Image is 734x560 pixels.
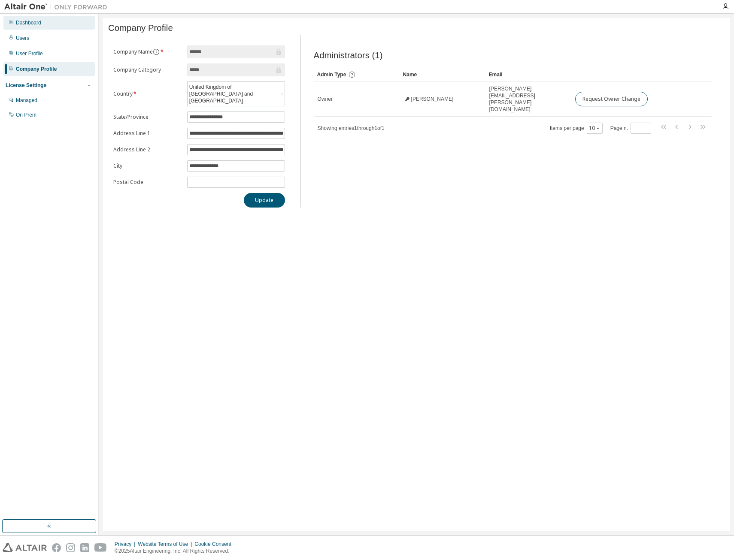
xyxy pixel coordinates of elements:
div: Email [489,68,568,81]
span: Page n. [610,123,651,134]
span: Items per page [550,123,603,134]
button: 10 [589,125,601,132]
label: Postal Code [113,179,182,186]
div: Privacy [115,541,138,548]
div: United Kingdom of [GEOGRAPHIC_DATA] and [GEOGRAPHIC_DATA] [188,82,285,106]
span: Administrators (1) [314,51,383,60]
button: Update [244,193,285,208]
label: Address Line 1 [113,130,182,137]
div: United Kingdom of [GEOGRAPHIC_DATA] and [GEOGRAPHIC_DATA] [188,82,279,105]
div: Cookie Consent [194,541,236,548]
button: information [153,48,160,55]
div: Website Terms of Use [138,541,194,548]
img: Altair One [4,3,112,11]
label: Country [113,90,182,97]
div: Name [403,68,482,81]
span: [PERSON_NAME][EMAIL_ADDRESS][PERSON_NAME][DOMAIN_NAME] [489,85,567,113]
div: Managed [16,97,37,104]
span: Owner [318,96,333,102]
span: Admin Type [317,72,346,78]
div: User Profile [16,50,43,57]
label: City [113,163,182,169]
label: Address Line 2 [113,146,182,153]
img: altair_logo.svg [3,543,47,552]
label: Company Category [113,66,182,73]
div: On Prem [16,111,36,118]
button: Request Owner Change [575,92,648,106]
span: Showing entries 1 through 1 of 1 [318,125,385,131]
div: Dashboard [16,19,41,26]
div: Company Profile [16,66,57,72]
label: State/Province [113,114,182,120]
div: Users [16,35,29,42]
img: instagram.svg [66,543,75,552]
div: License Settings [6,82,46,89]
span: Company Profile [108,23,173,33]
img: facebook.svg [52,543,61,552]
img: linkedin.svg [80,543,89,552]
label: Company Name [113,48,182,55]
img: youtube.svg [94,543,107,552]
p: © 2025 Altair Engineering, Inc. All Rights Reserved. [115,548,237,555]
span: [PERSON_NAME] [411,96,454,102]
